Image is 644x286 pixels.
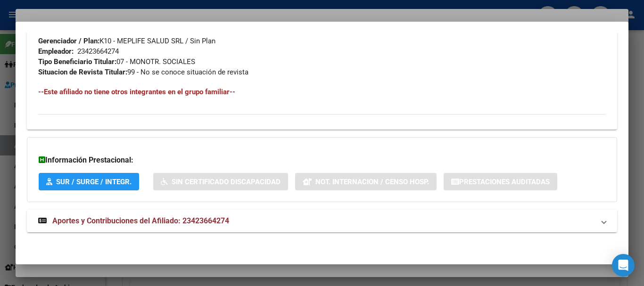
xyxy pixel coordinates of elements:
[39,155,605,166] h3: Información Prestacional:
[444,173,557,190] button: Prestaciones Auditadas
[38,57,195,66] span: 07 - MONOTR. SOCIALES
[38,37,99,45] strong: Gerenciador / Plan:
[38,37,215,45] span: K10 - MEPLIFE SALUD SRL / Sin Plan
[38,57,116,66] strong: Tipo Beneficiario Titular:
[52,216,229,225] span: Aportes y Contribuciones del Afiliado: 23423664274
[459,178,550,186] span: Prestaciones Auditadas
[315,178,429,186] span: Not. Internacion / Censo Hosp.
[39,173,139,190] button: SUR / SURGE / INTEGR.
[612,254,635,277] div: Open Intercom Messenger
[27,210,617,232] mat-expansion-panel-header: Aportes y Contribuciones del Afiliado: 23423664274
[38,68,127,76] strong: Situacion de Revista Titular:
[295,173,437,190] button: Not. Internacion / Censo Hosp.
[38,47,74,56] strong: Empleador:
[172,178,281,186] span: Sin Certificado Discapacidad
[38,87,606,97] h4: --Este afiliado no tiene otros integrantes en el grupo familiar--
[56,178,132,186] span: SUR / SURGE / INTEGR.
[153,173,288,190] button: Sin Certificado Discapacidad
[77,46,119,57] div: 23423664274
[38,68,248,76] span: 99 - No se conoce situación de revista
